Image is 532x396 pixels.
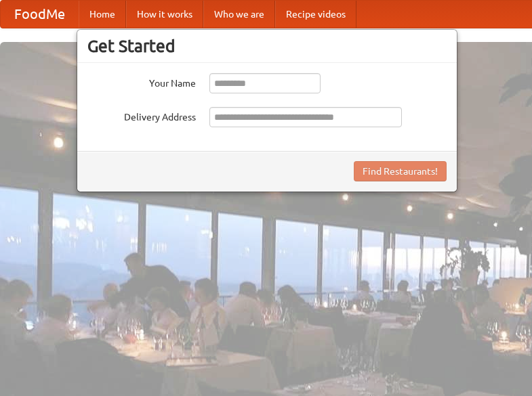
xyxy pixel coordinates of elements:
[87,107,196,124] label: Delivery Address
[1,1,79,28] a: FoodMe
[275,1,356,28] a: Recipe videos
[79,1,126,28] a: Home
[87,73,196,90] label: Your Name
[203,1,275,28] a: Who we are
[87,36,447,56] h3: Get Started
[354,161,447,181] button: Find Restaurants!
[126,1,203,28] a: How it works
